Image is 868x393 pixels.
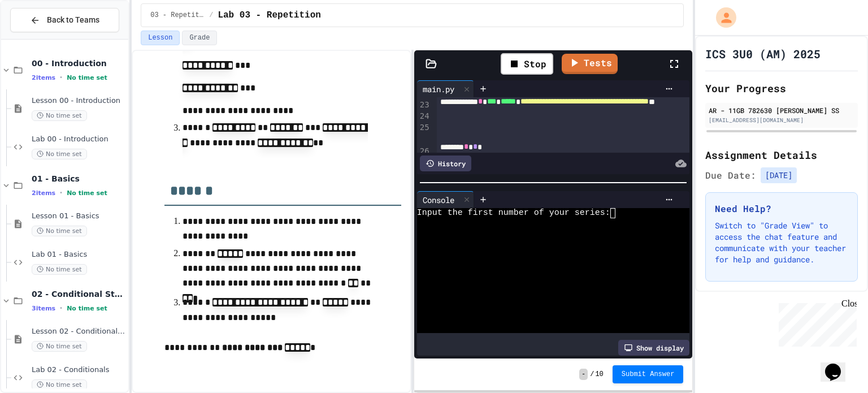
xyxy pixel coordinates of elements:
div: [EMAIL_ADDRESS][DOMAIN_NAME] [709,116,854,124]
span: Submit Answer [622,370,675,379]
div: Chat with us now!Close [5,5,78,72]
span: Input the first number of your series: [417,208,610,218]
span: No time set [32,264,87,275]
div: main.py [417,80,474,97]
div: 26 [417,146,431,157]
div: 24 [417,111,431,123]
span: [DATE] [761,167,797,183]
span: • [60,188,62,197]
span: • [60,304,62,313]
a: Tests [562,54,618,74]
button: Lesson [141,31,180,45]
h1: ICS 3U0 (AM) 2025 [705,46,821,62]
div: 25 [417,122,431,146]
span: Due Date: [705,169,756,182]
div: AR - 11GB 782630 [PERSON_NAME] SS [709,105,854,115]
span: 2 items [32,74,55,81]
span: / [209,11,213,20]
span: No time set [32,341,87,352]
span: No time set [67,189,107,197]
span: No time set [32,110,87,121]
h2: Assignment Details [705,147,858,163]
span: No time set [67,74,107,81]
span: • [60,73,62,82]
span: 01 - Basics [32,174,126,184]
span: No time set [32,149,87,159]
div: History [420,156,471,171]
span: Lab 00 - Introduction [32,135,126,144]
div: main.py [417,83,460,95]
span: - [579,369,588,380]
div: My Account [704,5,739,31]
span: Lab 01 - Basics [32,250,126,260]
span: 02 - Conditional Statements (if) [32,289,126,299]
span: Lesson 02 - Conditional Statements (if) [32,327,126,336]
span: 2 items [32,189,55,197]
span: 00 - Introduction [32,58,126,68]
span: No time set [32,379,87,390]
span: 03 - Repetition (while and for) [150,11,205,20]
span: Lab 02 - Conditionals [32,365,126,375]
button: Back to Teams [10,8,119,32]
span: Back to Teams [47,14,99,26]
div: Stop [501,53,553,75]
iframe: chat widget [821,348,857,382]
button: Grade [182,31,217,45]
iframe: chat widget [774,299,857,347]
span: 10 [595,370,603,379]
span: No time set [32,226,87,236]
button: Submit Answer [613,365,684,383]
div: 23 [417,100,431,111]
span: 3 items [32,305,55,312]
span: Lesson 01 - Basics [32,211,126,221]
span: Lesson 00 - Introduction [32,96,126,106]
span: No time set [67,305,107,312]
span: Lab 03 - Repetition [218,8,320,22]
p: Switch to "Grade View" to access the chat feature and communicate with your teacher for help and ... [715,220,848,265]
div: Show display [618,340,689,356]
h3: Need Help? [715,202,848,215]
h2: Your Progress [705,80,858,96]
span: / [590,370,594,379]
div: Console [417,194,460,206]
div: Console [417,191,474,208]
